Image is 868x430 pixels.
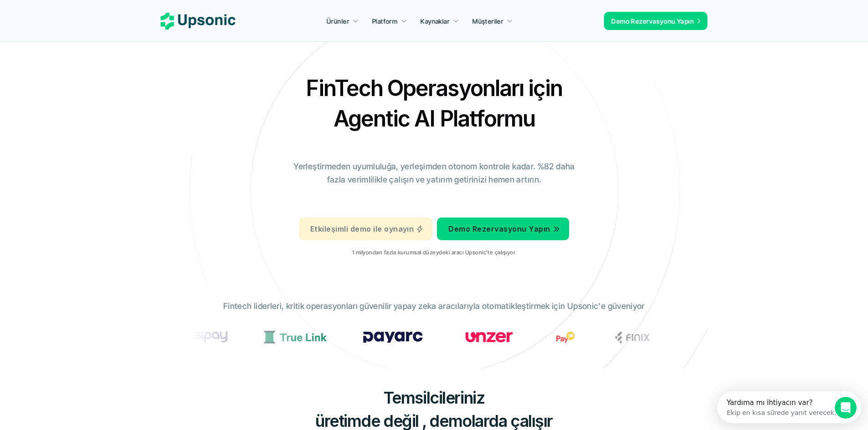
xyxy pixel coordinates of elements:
a: Ürünler [321,13,365,29]
font: Kaynaklar [421,17,450,25]
font: Demo Rezervasyonu Yapın [449,224,550,233]
font: Ürünler [327,17,349,25]
div: Intercom Messenger uygulamasını aç [4,4,146,29]
font: Yardıma mı ihtiyacın var? [10,7,96,15]
font: Ekip en kısa sürede yanıt verecek. [10,18,119,25]
font: Müşteriler [473,17,503,25]
font: Platform [372,17,397,25]
a: Demo Rezervasyonu Yapın [437,218,569,240]
a: Demo Rezervasyonu Yapın [604,12,708,30]
iframe: İnterkom canlı sohbet titreşimi başlatması [717,391,861,423]
font: Temsilcileriniz [384,388,484,408]
font: 1 milyondan fazla kurumsal düzeydeki aracı Upsonic'te çalışıyor [352,249,515,256]
a: Etkileşimli demo ile oynayın [299,218,432,240]
font: Etkileşimli demo ile oynayın [310,224,414,233]
font: Demo Rezervasyonu Yapın [611,17,694,25]
font: Yerleştirmeden uyumluluğa, yerleşimden otonom kontrole kadar. %82 daha fazla verimlilikle çalışın... [293,162,577,184]
iframe: Intercom canlı sohbet [835,397,857,419]
font: Fintech liderleri, kritik operasyonları güvenilir yapay zeka aracılarıyla otomatikleştirmek için ... [223,301,645,311]
font: FinTech Operasyonları için Agentic AI Platformu [306,75,567,132]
